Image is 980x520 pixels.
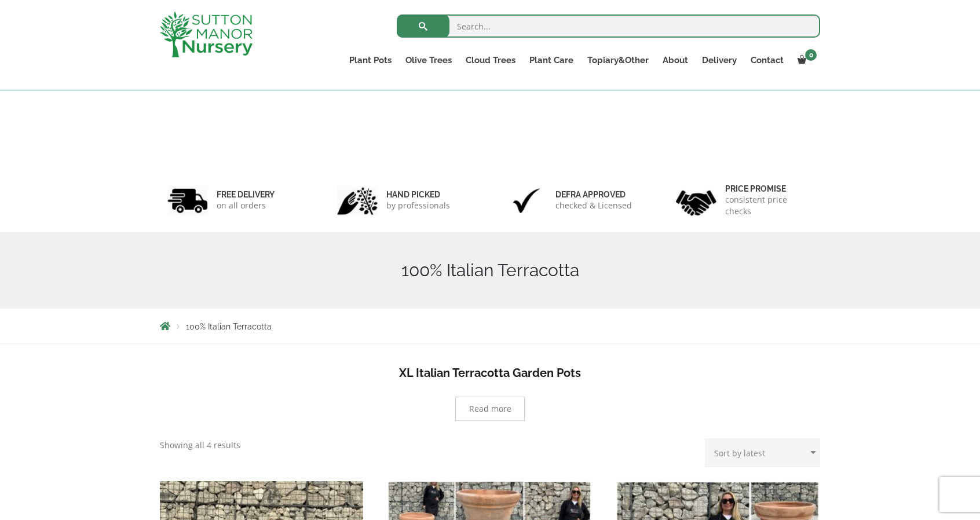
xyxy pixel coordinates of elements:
a: Contact [744,52,791,68]
p: checked & Licensed [555,200,632,211]
b: XL Italian Terracotta Garden Pots [399,366,581,380]
span: Read more [469,405,511,413]
img: logo [160,12,253,57]
img: 3.jpg [506,186,547,215]
a: Delivery [695,52,744,68]
h6: FREE DELIVERY [217,189,275,200]
select: Shop order [705,438,820,467]
img: 1.jpg [167,186,208,215]
p: by professionals [386,200,450,211]
span: 0 [805,49,817,61]
a: Olive Trees [398,52,459,68]
img: 2.jpg [337,186,378,215]
p: on all orders [217,200,275,211]
a: Cloud Trees [459,52,522,68]
p: consistent price checks [725,194,813,217]
h6: hand picked [386,189,450,200]
span: 100% Italian Terracotta [186,322,272,331]
a: Topiary&Other [580,52,656,68]
h6: Defra approved [555,189,632,200]
a: About [656,52,695,68]
a: Plant Care [522,52,580,68]
h1: 100% Italian Terracotta [160,260,820,281]
nav: Breadcrumbs [160,321,820,331]
h6: Price promise [725,184,813,194]
p: Showing all 4 results [160,438,240,452]
img: 4.jpg [676,183,716,218]
a: 0 [791,52,820,68]
input: Search... [397,14,820,38]
a: Plant Pots [342,52,398,68]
